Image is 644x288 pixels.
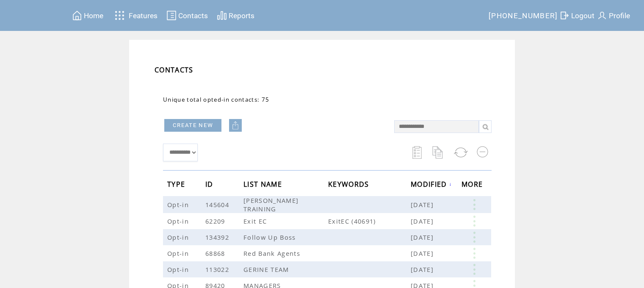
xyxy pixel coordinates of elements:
span: MORE [462,177,485,193]
span: [DATE] [411,249,436,258]
span: [DATE] [411,265,436,274]
span: Profile [609,11,630,20]
span: MODIFIED [411,177,449,193]
span: [DATE] [411,233,436,241]
span: Opt-in [167,233,191,241]
a: MODIFIED↓ [411,181,452,186]
a: LIST NAME [243,181,284,186]
span: [PERSON_NAME] TRAINING [243,196,299,213]
span: KEYWORDS [328,177,371,193]
span: ID [205,177,216,193]
span: 62209 [205,217,227,225]
span: 113022 [205,265,231,274]
a: Reports [216,9,256,22]
span: CONTACTS [155,65,193,75]
img: features.svg [112,8,127,22]
span: [PHONE_NUMBER] [489,11,558,20]
img: upload.png [231,121,240,130]
span: Features [129,11,158,20]
span: [DATE] [411,217,436,225]
img: exit.svg [559,10,569,21]
img: home.svg [72,10,82,21]
a: Logout [558,9,596,22]
span: Opt-in [167,249,191,258]
a: Profile [596,9,631,22]
span: GERINE TEAM [243,265,291,274]
a: KEYWORDS [328,181,371,186]
span: 134392 [205,233,231,241]
span: 68868 [205,249,227,258]
span: ExitEC (40691) [328,217,411,225]
img: contacts.svg [166,10,177,21]
a: Features [111,7,159,24]
span: [DATE] [411,200,436,209]
a: CREATE NEW [164,119,221,132]
span: Exit EC [243,217,269,225]
span: Follow Up Boss [243,233,298,241]
span: Opt-in [167,200,191,209]
a: Contacts [165,9,209,22]
img: chart.svg [217,10,227,21]
span: Opt-in [167,217,191,225]
img: profile.svg [597,10,607,21]
span: Red Bank Agents [243,249,302,258]
span: LIST NAME [243,177,284,193]
a: Home [71,9,105,22]
span: Logout [571,11,594,20]
a: ID [205,181,216,186]
span: Opt-in [167,265,191,274]
span: Unique total opted-in contacts: 75 [163,96,269,103]
span: TYPE [167,177,187,193]
span: Home [84,11,103,20]
a: TYPE [167,181,187,186]
span: 145604 [205,200,231,209]
span: Contacts [178,11,208,20]
span: Reports [229,11,254,20]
